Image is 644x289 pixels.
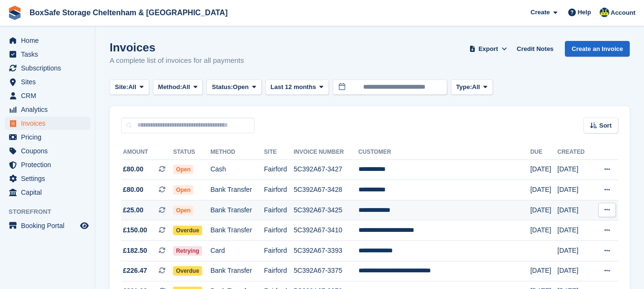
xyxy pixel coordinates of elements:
span: All [128,82,136,92]
span: Coupons [21,144,78,158]
span: Open [233,82,249,92]
td: [DATE] [530,220,557,241]
td: 5C392A67-3425 [294,200,358,220]
img: stora-icon-8386f47178a22dfd0bd8f6a31ec36ba5ce8667c1dd55bd0f319d3a0aa187defe.svg [8,6,22,20]
td: Bank Transfer [210,261,264,281]
p: A complete list of invoices for all payments [110,55,244,66]
span: Create [531,8,550,17]
td: [DATE] [530,159,557,180]
button: Status: Open [206,80,261,95]
span: £226.47 [123,266,147,276]
span: Help [578,8,591,17]
td: [DATE] [557,159,593,180]
a: Create an Invoice [565,41,630,57]
th: Created [557,145,593,160]
span: Overdue [173,266,202,276]
a: menu [5,75,90,89]
td: [DATE] [557,220,593,241]
th: Invoice Number [294,145,358,160]
span: Open [173,206,194,215]
td: Fairford [264,200,294,220]
span: All [472,82,480,92]
th: Status [173,145,210,160]
button: Method: All [153,80,203,95]
button: Type: All [451,80,493,95]
a: menu [5,144,90,158]
td: 5C392A67-3393 [294,241,358,261]
span: Tasks [21,48,78,61]
a: Preview store [79,220,90,231]
td: Cash [210,159,264,180]
a: menu [5,158,90,171]
td: [DATE] [557,241,593,261]
span: All [182,82,190,92]
span: Site: [115,82,128,92]
span: CRM [21,89,78,102]
span: Settings [21,172,78,185]
span: Storefront [9,207,95,217]
span: Status: [212,82,233,92]
span: Subscriptions [21,61,78,75]
span: Analytics [21,103,78,116]
td: Bank Transfer [210,200,264,220]
td: Fairford [264,220,294,241]
td: [DATE] [530,180,557,200]
th: Method [210,145,264,160]
span: Invoices [21,117,78,130]
a: menu [5,103,90,116]
span: Capital [21,186,78,199]
td: Fairford [264,261,294,281]
h1: Invoices [110,41,244,54]
a: menu [5,117,90,130]
span: Method: [158,82,183,92]
a: menu [5,130,90,144]
td: [DATE] [557,261,593,281]
a: menu [5,172,90,185]
span: Booking Portal [21,219,78,232]
span: £80.00 [123,164,143,174]
td: 5C392A67-3427 [294,159,358,180]
a: menu [5,61,90,75]
span: Sort [599,121,612,130]
th: Site [264,145,294,160]
span: Export [479,44,498,54]
a: menu [5,48,90,61]
span: Retrying [173,246,202,256]
span: Sites [21,75,78,89]
span: £25.00 [123,205,143,215]
span: £80.00 [123,185,143,195]
td: Fairford [264,241,294,261]
td: [DATE] [530,200,557,220]
td: Bank Transfer [210,180,264,200]
button: Site: All [110,80,149,95]
span: Account [611,8,635,18]
td: Fairford [264,180,294,200]
span: £150.00 [123,225,147,235]
button: Last 12 months [266,80,329,95]
img: Kim Virabi [600,8,609,17]
td: [DATE] [557,180,593,200]
span: Type: [456,82,472,92]
a: menu [5,219,90,232]
td: 5C392A67-3410 [294,220,358,241]
td: [DATE] [530,261,557,281]
td: Fairford [264,159,294,180]
span: Last 12 months [271,82,316,92]
span: £182.50 [123,246,147,256]
span: Open [173,165,194,174]
span: Overdue [173,226,202,235]
span: Open [173,185,194,195]
span: Pricing [21,130,78,144]
a: menu [5,89,90,102]
th: Customer [358,145,531,160]
button: Export [467,41,509,57]
th: Amount [121,145,173,160]
a: Credit Notes [513,41,557,57]
a: BoxSafe Storage Cheltenham & [GEOGRAPHIC_DATA] [26,5,231,20]
td: 5C392A67-3428 [294,180,358,200]
td: Card [210,241,264,261]
td: Bank Transfer [210,220,264,241]
th: Due [530,145,557,160]
a: menu [5,34,90,47]
a: menu [5,186,90,199]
